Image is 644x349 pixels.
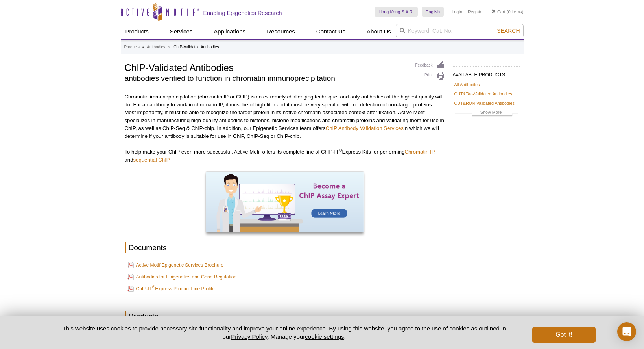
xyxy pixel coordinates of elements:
[454,100,515,107] a: CUT&RUN-Validated Antibodies
[454,81,480,88] a: All Antibodies
[497,28,520,34] span: Search
[415,72,445,80] a: Print
[422,7,444,17] a: English
[492,7,524,17] li: (0 items)
[465,7,466,17] li: |
[305,333,344,340] button: cookie settings
[495,27,522,34] button: Search
[312,24,350,39] a: Contact Us
[468,9,484,15] a: Register
[125,311,445,321] h2: Products
[168,45,171,49] li: »
[142,45,144,49] li: »
[125,148,445,164] p: To help make your ChIP even more successful, Active Motif offers its complete line of ChIP-IT Exp...
[147,44,165,51] a: Antibodies
[206,172,364,232] img: Become a ChIP Assay Expert
[152,285,155,289] sup: ®
[121,24,153,39] a: Products
[133,157,170,163] a: sequential ChIP
[492,9,506,15] a: Cart
[127,272,237,282] a: Antibodies for Epigenetics and Gene Regulation
[173,45,219,49] li: ChIP-Validated Antibodies
[617,322,636,341] div: Open Intercom Messenger
[231,333,267,340] a: Privacy Policy
[454,109,518,118] a: Show More
[404,149,434,155] a: Chromatin IP
[125,75,408,82] h2: antibodies verified to function in chromatin immunoprecipitation
[326,125,404,131] a: ChIP Antibody Validation Services
[125,61,408,73] h1: ChIP-Validated Antibodies
[124,44,140,51] a: Products
[262,24,300,39] a: Resources
[492,9,495,13] img: Your Cart
[452,9,462,15] a: Login
[127,284,215,293] a: ChIP-IT®Express Product Line Profile
[532,327,595,343] button: Got it!
[49,324,520,341] p: This website uses cookies to provide necessary site functionality and improve your online experie...
[396,24,524,37] input: Keyword, Cat. No.
[339,148,342,152] sup: ®
[127,260,224,270] a: Active Motif Epigenetic Services Brochure
[125,93,445,140] p: Chromatin immunoprecipitation (chromatin IP or ChIP) is an extremely challenging technique, and o...
[453,66,520,80] h2: AVAILABLE PRODUCTS
[165,24,197,39] a: Services
[375,7,418,17] a: Hong Kong S.A.R.
[454,90,512,97] a: CUT&Tag-Validated Antibodies
[362,24,396,39] a: About Us
[415,61,445,70] a: Feedback
[125,242,445,253] h2: Documents
[203,9,282,17] h2: Enabling Epigenetics Research
[209,24,250,39] a: Applications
